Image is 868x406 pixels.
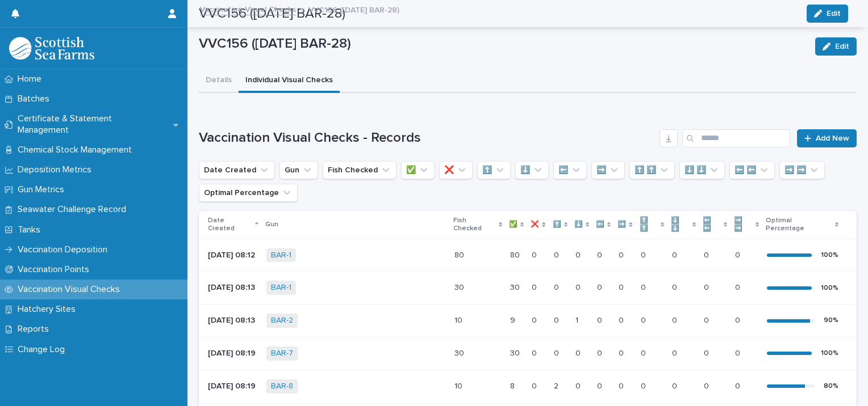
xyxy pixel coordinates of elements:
[199,272,857,304] tr: [DATE] 08:13BAR-1 3030 3030 00 00 00 00 00 00 00 00 00 100%
[532,281,539,293] p: 0
[239,69,340,93] button: Individual Visual Checks
[672,314,679,325] p: 0
[824,316,838,324] div: 90 %
[454,346,466,358] p: 30
[199,239,857,272] tr: [DATE] 08:12BAR-1 8080 8080 00 00 00 00 00 00 00 00 00 100%
[515,161,549,179] button: ⬇️
[510,379,517,391] p: 8
[619,379,626,391] p: 0
[13,113,173,135] p: Certificate & Statement Management
[199,337,857,370] tr: [DATE] 08:19BAR-7 3030 3030 00 00 00 00 00 00 00 00 00 100%
[704,248,711,260] p: 0
[199,304,857,337] tr: [DATE] 08:13BAR-2 1010 99 00 00 11 00 00 00 00 00 00 90%
[821,251,838,259] div: 100 %
[510,314,518,325] p: 9
[641,379,648,391] p: 0
[729,161,775,179] button: ⬅️ ⬅️
[597,346,604,358] p: 0
[200,2,296,15] a: Vaccination Visual Checks
[13,204,135,215] p: Seawater Challenge Record
[279,161,318,179] button: Gun
[199,36,806,52] p: VVC156 ([DATE] BAR-28)
[271,349,293,358] a: BAR-7
[199,370,857,403] tr: [DATE] 08:19BAR-8 1010 88 00 22 00 00 00 00 00 00 00 80%
[672,379,679,391] p: 0
[597,248,604,260] p: 0
[13,74,51,84] p: Home
[477,161,511,179] button: ⬆️
[766,214,832,235] p: Optimal Percentage
[13,94,59,104] p: Batches
[510,346,522,358] p: 30
[617,218,626,231] p: ➡️
[271,283,291,293] a: BAR-1
[553,161,587,179] button: ⬅️
[704,379,711,391] p: 0
[671,214,689,235] p: ⬇️ ⬇️
[734,214,752,235] p: ➡️ ➡️
[815,37,857,56] button: Edit
[824,382,838,390] div: 80 %
[619,314,626,325] p: 0
[704,281,711,293] p: 0
[532,346,539,358] p: 0
[821,349,838,357] div: 100 %
[575,346,583,358] p: 0
[597,281,604,293] p: 0
[554,346,561,358] p: 0
[265,218,278,231] p: Gun
[509,218,518,231] p: ✅
[703,214,721,235] p: ⬅️ ⬅️
[797,129,857,147] a: Add New
[439,161,473,179] button: ❌
[13,164,101,175] p: Deposition Metrics
[271,251,291,260] a: BAR-1
[323,161,397,179] button: Fish Checked
[682,129,790,147] input: Search
[208,349,257,358] p: [DATE] 08:19
[575,281,583,293] p: 0
[13,225,49,235] p: Tanks
[13,244,116,255] p: Vaccination Deposition
[672,248,679,260] p: 0
[532,248,539,260] p: 0
[641,314,648,325] p: 0
[199,69,239,93] button: Details
[641,281,648,293] p: 0
[704,314,711,325] p: 0
[199,184,298,202] button: Optimal Percentage
[672,346,679,358] p: 0
[454,281,466,293] p: 30
[199,130,655,146] h1: Vaccination Visual Checks - Records
[510,281,522,293] p: 30
[597,379,604,391] p: 0
[401,161,435,179] button: ✅
[575,314,581,325] p: 1
[679,161,725,179] button: ⬇️ ⬇️
[271,382,293,391] a: BAR-8
[13,304,85,315] p: Hatchery Sites
[13,324,58,335] p: Reports
[735,314,742,325] p: 0
[735,379,742,391] p: 0
[453,214,496,235] p: Fish Checked
[13,184,73,195] p: Gun Metrics
[575,248,583,260] p: 0
[816,134,849,142] span: Add New
[13,344,74,355] p: Change Log
[454,314,465,325] p: 10
[531,218,539,231] p: ❌
[591,161,625,179] button: ➡️
[704,346,711,358] p: 0
[208,251,257,260] p: [DATE] 08:12
[575,379,583,391] p: 0
[835,43,849,50] span: Edit
[271,316,293,325] a: BAR-2
[629,161,675,179] button: ⬆️ ⬆️
[208,283,257,293] p: [DATE] 08:13
[672,281,679,293] p: 0
[641,346,648,358] p: 0
[735,346,742,358] p: 0
[735,248,742,260] p: 0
